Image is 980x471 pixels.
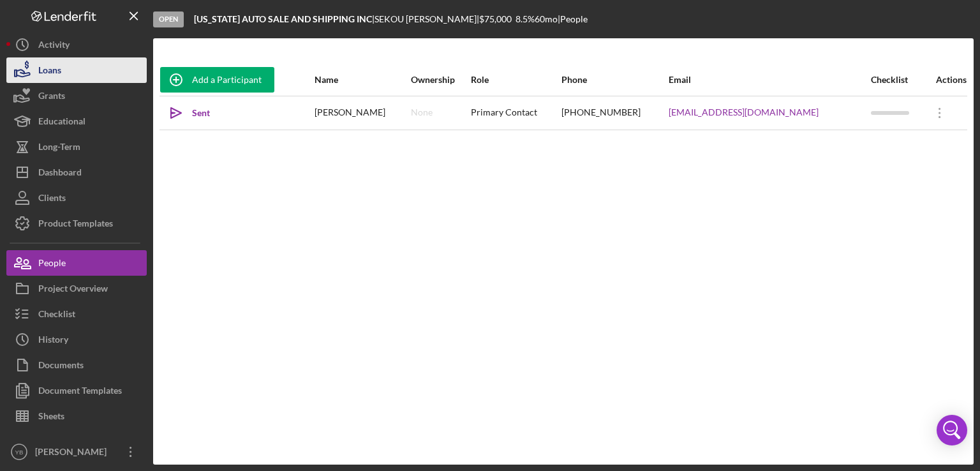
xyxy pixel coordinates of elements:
[38,32,70,61] div: Activity
[38,108,85,137] div: Educational
[38,185,66,214] div: Clients
[6,32,147,57] button: Activity
[558,14,588,24] div: | People
[561,97,667,129] div: [PHONE_NUMBER]
[38,378,122,407] div: Document Templates
[6,57,147,83] button: Loans
[6,160,147,185] button: Dashboard
[6,185,147,211] button: Clients
[6,301,147,327] button: Checklist
[315,97,410,129] div: [PERSON_NAME]
[38,160,82,188] div: Dashboard
[871,75,923,85] div: Checklist
[669,107,819,117] a: [EMAIL_ADDRESS][DOMAIN_NAME]
[6,108,147,134] button: Educational
[411,75,470,85] div: Ownership
[38,83,65,112] div: Grants
[32,439,115,468] div: [PERSON_NAME]
[6,327,147,352] button: History
[6,378,147,403] button: Document Templates
[38,352,84,381] div: Documents
[194,14,375,24] div: |
[38,211,113,239] div: Product Templates
[38,276,108,304] div: Project Overview
[315,75,410,85] div: Name
[38,57,61,86] div: Loans
[6,276,147,301] button: Project Overview
[516,14,535,24] div: 8.5 %
[160,100,223,126] button: Sent
[6,134,147,160] button: Long-Term
[6,352,147,378] button: Documents
[479,13,512,24] span: $75,000
[38,134,80,163] div: Long-Term
[471,75,560,85] div: Role
[192,67,262,93] div: Add a Participant
[411,107,433,117] div: None
[38,327,68,355] div: History
[38,403,64,432] div: Sheets
[6,83,147,108] button: Grants
[937,415,967,445] div: Open Intercom Messenger
[6,403,147,429] button: Sheets
[375,14,479,24] div: SEKOU [PERSON_NAME] |
[561,75,667,85] div: Phone
[192,100,210,126] div: Sent
[924,75,967,85] div: Actions
[38,250,66,279] div: People
[471,97,560,129] div: Primary Contact
[38,301,75,330] div: Checklist
[6,250,147,276] button: People
[160,67,274,93] button: Add a Participant
[669,75,870,85] div: Email
[6,439,147,465] button: YB[PERSON_NAME]
[194,13,372,24] b: [US_STATE] AUTO SALE AND SHIPPING INC
[153,11,184,27] div: Open
[15,449,24,456] text: YB
[535,14,558,24] div: 60 mo
[6,211,147,236] button: Product Templates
